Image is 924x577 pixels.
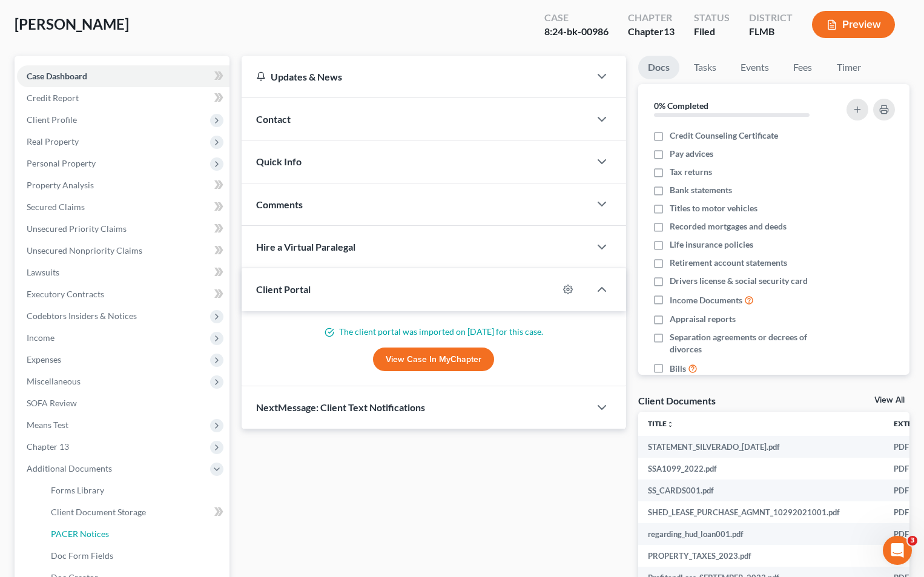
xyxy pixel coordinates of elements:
span: Retirement account statements [670,257,787,269]
span: Credit Counseling Certificate [670,130,778,142]
span: Executory Contracts [27,289,104,299]
span: Case Dashboard [27,71,87,81]
span: SOFA Review [27,398,77,408]
span: Codebtors Insiders & Notices [27,311,137,321]
a: Lawsuits [17,262,229,283]
div: Client Documents [638,394,716,407]
div: Updates & News [256,70,575,83]
span: Income [27,332,54,343]
div: District [749,11,793,25]
span: Separation agreements or decrees of divorces [670,331,831,355]
span: Hire a Virtual Paralegal [256,241,355,252]
a: SOFA Review [17,392,229,414]
div: Filed [694,25,730,39]
div: Case [544,11,609,25]
span: Titles to motor vehicles [670,202,757,214]
div: Status [694,11,730,25]
span: Personal Property [27,158,96,168]
span: Pay advices [670,148,713,160]
a: Docs [638,56,679,79]
span: Real Property [27,136,79,147]
span: Doc Form Fields [51,550,113,561]
a: View Case in MyChapter [373,348,494,372]
span: 13 [664,25,675,37]
a: Executory Contracts [17,283,229,305]
span: Bank statements [670,184,732,196]
span: Additional Documents [27,463,112,473]
a: PACER Notices [41,523,229,545]
span: Miscellaneous [27,376,81,386]
a: Unsecured Priority Claims [17,218,229,240]
span: PACER Notices [51,529,109,539]
span: Client Document Storage [51,507,146,517]
span: Unsecured Nonpriority Claims [27,245,142,256]
span: Credit Report [27,93,79,103]
span: Comments [256,199,303,210]
td: SSA1099_2022.pdf [638,458,884,480]
a: Credit Report [17,87,229,109]
a: Secured Claims [17,196,229,218]
button: Preview [812,11,895,38]
span: Client Portal [256,283,311,295]
a: Client Document Storage [41,501,229,523]
span: Secured Claims [27,202,85,212]
a: Unsecured Nonpriority Claims [17,240,229,262]
a: View All [874,396,905,404]
span: [PERSON_NAME] [15,15,129,33]
span: Contact [256,113,291,125]
span: Lawsuits [27,267,59,277]
span: Income Documents [670,294,742,306]
a: Timer [827,56,871,79]
span: Property Analysis [27,180,94,190]
span: Drivers license & social security card [670,275,808,287]
span: NextMessage: Client Text Notifications [256,401,425,413]
td: regarding_hud_loan001.pdf [638,523,884,545]
span: Recorded mortgages and deeds [670,220,787,232]
a: Tasks [684,56,726,79]
i: unfold_more [667,421,674,428]
td: STATEMENT_SILVERADO_[DATE].pdf [638,436,884,458]
a: Fees [784,56,822,79]
iframe: Intercom live chat [883,536,912,565]
div: Chapter [628,25,675,39]
span: Forms Library [51,485,104,495]
div: FLMB [749,25,793,39]
span: Unsecured Priority Claims [27,223,127,234]
td: PROPERTY_TAXES_2023.pdf [638,545,884,567]
span: Chapter 13 [27,441,69,452]
td: SHED_LEASE_PURCHASE_AGMNT_10292021001.pdf [638,501,884,523]
a: Forms Library [41,480,229,501]
a: Case Dashboard [17,65,229,87]
span: 3 [908,536,917,546]
span: Means Test [27,420,68,430]
span: Expenses [27,354,61,364]
span: Appraisal reports [670,313,736,325]
td: SS_CARDS001.pdf [638,480,884,501]
a: Events [731,56,779,79]
a: Titleunfold_more [648,419,674,428]
span: Tax returns [670,166,712,178]
p: The client portal was imported on [DATE] for this case. [256,326,612,338]
a: Doc Form Fields [41,545,229,567]
span: Bills [670,363,686,375]
span: Quick Info [256,156,302,167]
strong: 0% Completed [654,101,708,111]
a: Property Analysis [17,174,229,196]
span: Client Profile [27,114,77,125]
div: Chapter [628,11,675,25]
div: 8:24-bk-00986 [544,25,609,39]
span: Life insurance policies [670,239,753,251]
